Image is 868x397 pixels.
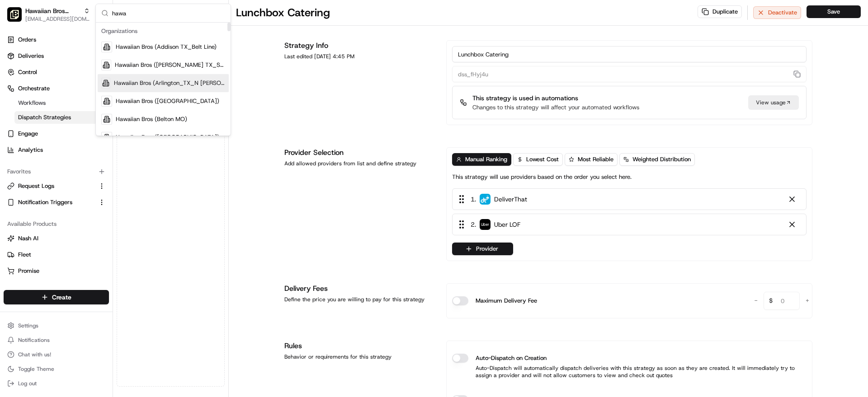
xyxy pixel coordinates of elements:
p: This strategy will use providers based on the order you select here. [452,173,632,181]
span: Create [52,293,71,302]
button: Manual Ranking [452,153,511,166]
div: Past conversations [9,117,61,125]
img: profile_deliverthat_partner.png [480,194,491,205]
span: Pylon [90,224,109,231]
span: Dispatch Strategies [18,113,71,121]
span: Hawaiian Bros (Addison TX_Belt Line) [116,43,217,51]
a: Analytics [4,143,109,157]
span: Hawaiian Bros (Addison TX_Belt Line) [25,6,80,15]
button: Chat with us! [4,348,109,361]
label: Auto-Dispatch on Creation [476,354,547,363]
span: Hawaiian Bros ([PERSON_NAME] TX_Stacy) [115,61,225,69]
a: 📗Knowledge Base [5,198,73,215]
span: Notification Triggers [18,198,72,206]
span: Engage [18,130,38,138]
span: Knowledge Base [18,202,69,211]
span: Toggle Theme [18,365,54,373]
span: • [75,164,78,172]
button: Provider [452,243,513,255]
a: Fleet [7,251,105,259]
span: Orders [18,36,36,44]
button: Notification Triggers [4,195,109,210]
span: Hawaiian Bros ([GEOGRAPHIC_DATA]) [116,97,219,105]
a: Deliveries [4,49,109,63]
button: Start new chat [154,89,165,100]
button: Save [807,5,861,18]
span: DeliverThat [494,195,527,204]
span: Hawaiian Bros (Arlington_TX_N [PERSON_NAME]) [114,79,225,87]
div: Available Products [4,217,109,231]
span: $ [765,293,776,311]
span: [PERSON_NAME] [28,164,73,172]
img: 1736555255976-a54dd68f-1ca7-489b-9aae-adbdc363a1c4 [18,140,25,148]
p: This strategy is used in automations [472,93,639,103]
p: Auto-Dispatch will automatically dispatch deliveries with this strategy as soon as they are creat... [452,364,807,379]
span: Orchestrate [18,84,50,93]
img: 1736555255976-a54dd68f-1ca7-489b-9aae-adbdc363a1c4 [18,165,25,172]
span: Manual Ranking [465,155,507,163]
a: 💻API Documentation [73,198,149,215]
div: Last edited [DATE] 4:45 PM [284,53,435,60]
a: Notification Triggers [7,198,94,206]
div: 1. DeliverThat [452,188,807,210]
div: Define the price you are willing to pay for this strategy [284,296,435,303]
div: 2 . [456,220,520,229]
input: Search... [112,4,225,22]
button: Toggle Theme [4,363,109,375]
span: Chat with us! [18,351,51,358]
img: uber-new-logo.jpeg [480,219,491,230]
button: Promise [4,264,109,278]
a: Orders [4,33,109,47]
div: 2. Uber LOF [452,214,807,235]
span: [DATE] [80,140,99,147]
img: Masood Aslam [9,156,24,170]
a: Nash AI [7,234,105,243]
span: Control [18,68,37,76]
span: Promise [18,267,39,275]
button: Fleet [4,248,109,262]
button: Nash AI [4,231,109,246]
span: [EMAIL_ADDRESS][DOMAIN_NAME] [25,15,90,23]
span: [DATE] [80,164,99,172]
p: Welcome 👋 [9,36,165,51]
div: Organizations [98,24,229,38]
span: Analytics [18,146,43,154]
button: Most Reliable [565,153,618,166]
a: View usage [748,95,799,110]
span: Most Reliable [578,155,613,163]
button: Weighted Distribution [619,153,695,166]
button: Request Logs [4,179,109,193]
img: 1736555255976-a54dd68f-1ca7-489b-9aae-adbdc363a1c4 [9,86,25,103]
h1: Delivery Fees [284,283,435,294]
a: Dispatch Strategies [14,111,98,124]
div: 💻 [76,203,84,210]
span: Hawaiian Bros (Belton MO) [116,115,187,123]
div: We're available if you need us! [41,95,124,103]
button: Hawaiian Bros (Addison TX_Belt Line)Hawaiian Bros (Addison TX_Belt Line)[EMAIL_ADDRESS][DOMAIN_NAME] [4,4,94,25]
span: Log out [18,380,37,387]
button: Settings [4,319,109,332]
div: Favorites [4,164,109,179]
div: Behavior or requirements for this strategy [284,353,435,360]
span: Fleet [18,251,31,259]
input: Got a question? Start typing here... [24,58,163,68]
span: Workflows [18,99,46,107]
button: Notifications [4,334,109,346]
button: Control [4,65,109,79]
span: • [75,140,78,147]
button: Log out [4,377,109,390]
h1: Lunchbox Catering [236,5,330,20]
a: Request Logs [7,182,94,190]
button: Duplicate [698,5,742,18]
h1: Provider Selection [284,147,435,158]
a: Powered byPylon [64,224,109,231]
button: See all [140,116,165,126]
img: Nash [9,9,27,27]
img: Brittany Newman [9,131,24,146]
span: API Documentation [85,202,145,211]
img: Hawaiian Bros (Addison TX_Belt Line) [7,7,22,22]
span: Nash AI [18,234,38,243]
button: Lowest Cost [513,153,563,166]
p: Changes to this strategy will affect your automated workflows [472,103,639,112]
